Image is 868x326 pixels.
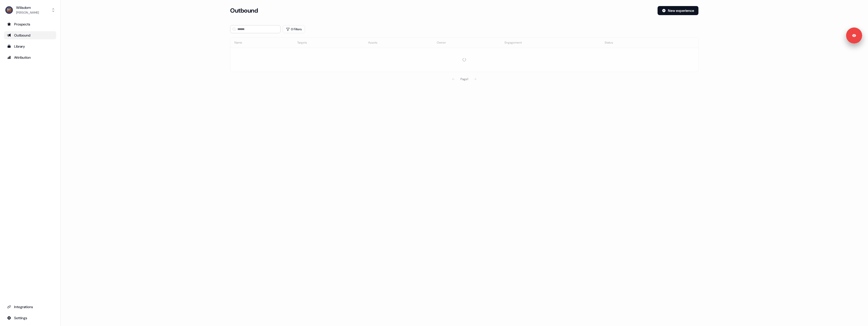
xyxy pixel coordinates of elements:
button: Wiiisdom[PERSON_NAME] [4,4,56,16]
div: Library [7,44,53,49]
a: Go to attribution [4,53,56,61]
div: Settings [7,315,53,320]
div: Prospects [7,22,53,27]
a: Go to integrations [4,314,56,322]
h3: Outbound [230,7,258,14]
div: Integrations [7,304,53,309]
div: Wiiisdom [16,5,39,10]
a: Go to integrations [4,303,56,311]
button: New experience [658,6,698,15]
div: [PERSON_NAME] [16,10,39,15]
div: Outbound [7,33,53,38]
a: Go to prospects [4,20,56,28]
a: Go to outbound experience [4,31,56,39]
a: Go to templates [4,42,56,50]
div: Attribution [7,55,53,60]
button: 0 Filters [283,25,305,33]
